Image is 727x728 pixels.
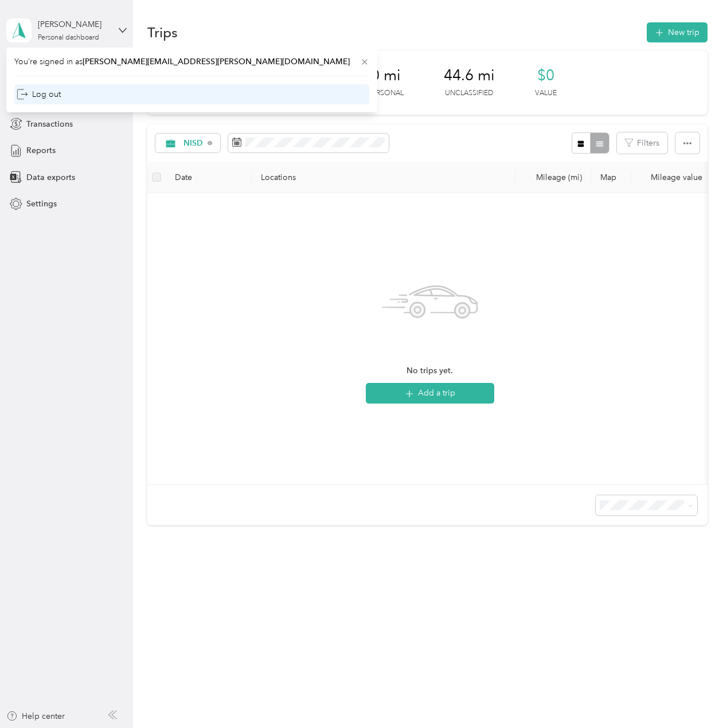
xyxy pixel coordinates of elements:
button: Filters [617,132,667,154]
th: Locations [252,162,515,193]
th: Map [591,162,631,193]
span: Transactions [26,118,73,130]
span: NISD [183,139,204,147]
span: No trips yet. [407,365,453,377]
span: Data exports [26,171,75,183]
h1: Trips [147,26,178,38]
th: Mileage value [631,162,712,193]
p: Value [535,88,557,99]
span: $0 [537,66,554,85]
div: Log out [17,88,61,100]
button: Add a trip [366,383,494,404]
p: Unclassified [445,88,493,99]
span: Settings [26,198,57,210]
span: [PERSON_NAME][EMAIL_ADDRESS][PERSON_NAME][DOMAIN_NAME] [83,57,350,66]
span: 0 mi [371,66,401,85]
th: Date [166,162,252,193]
span: 44.6 mi [444,66,495,85]
iframe: Everlance-gr Chat Button Frame [663,664,727,728]
div: Personal dashboard [38,34,99,41]
span: Reports [26,144,56,156]
span: You’re signed in as [14,56,369,68]
th: Mileage (mi) [515,162,591,193]
button: Help center [6,710,65,722]
p: Personal [368,88,404,99]
button: New trip [647,22,708,42]
div: [PERSON_NAME] [38,18,110,30]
